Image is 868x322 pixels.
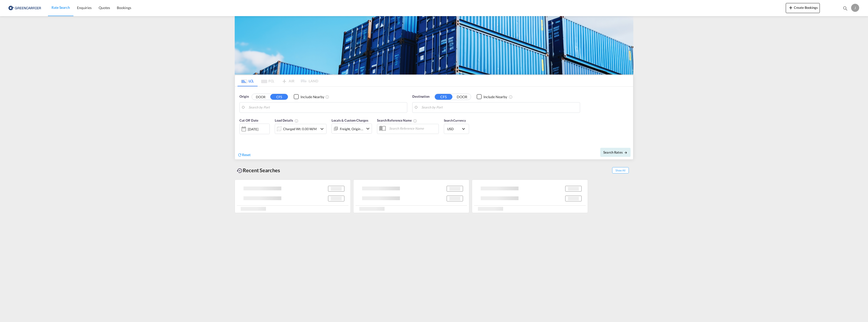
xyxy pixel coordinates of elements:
md-select: Select Currency: $ USDUnited States Dollar [447,125,466,132]
div: J [851,4,859,12]
div: Include Nearby [483,94,507,99]
button: CFS [435,94,452,100]
img: e39c37208afe11efa9cb1d7a6ea7d6f5.png [8,2,42,14]
span: Search Rates [603,150,628,154]
md-icon: Unchecked: Ignores neighbouring ports when fetching rates.Checked : Includes neighbouring ports w... [509,95,513,99]
span: Search Currency [444,119,466,122]
span: Rate Search [51,5,70,10]
div: [DATE] [239,124,270,134]
div: Origin DOOR CFS Checkbox No InkUnchecked: Ignores neighbouring ports when fetching rates.Checked ... [235,87,633,159]
div: Charged Wt: 0.00 W/M [283,125,317,132]
md-datepicker: Select [239,134,243,140]
md-checkbox: Checkbox No Ink [477,94,507,99]
md-icon: icon-magnify [843,6,848,11]
span: Reset [242,153,251,157]
span: Locals & Custom Charges [332,118,368,122]
button: icon-plus 400-fgCreate Bookings [786,3,820,13]
button: Search Ratesicon-arrow-right [600,148,631,157]
span: Cut Off Date [239,118,258,122]
span: Enquiries [77,6,92,10]
md-icon: icon-arrow-right [624,151,628,154]
md-icon: Chargeable Weight [294,119,299,123]
md-icon: Your search will be saved by the below given name [413,119,417,123]
input: Search Reference Name [387,125,439,132]
div: Recent Searches [235,165,282,176]
span: Destination [412,94,429,99]
md-icon: icon-chevron-down [365,126,371,132]
div: Freight Origin Destination [340,125,364,132]
md-icon: icon-chevron-down [319,126,325,132]
md-icon: icon-refresh [237,153,242,157]
button: CFS [270,94,288,100]
button: DOOR [453,94,471,100]
md-tab-item: LCL [237,75,258,86]
span: Bookings [117,6,131,10]
input: Search by Port [421,104,577,111]
input: Search by Port [249,104,404,111]
span: Quotes [99,6,110,10]
md-icon: Unchecked: Ignores neighbouring ports when fetching rates.Checked : Includes neighbouring ports w... [325,95,329,99]
div: [DATE] [248,127,258,131]
span: Origin [239,94,249,99]
md-pagination-wrapper: Use the left and right arrow keys to navigate between tabs [237,75,318,86]
md-checkbox: Checkbox No Ink [294,94,324,99]
div: Charged Wt: 0.00 W/Micon-chevron-down [275,124,327,134]
span: Search Reference Name [377,118,417,122]
md-icon: icon-backup-restore [237,168,243,174]
span: USD [447,127,461,131]
img: GreenCarrierFCL_LCL.png [235,16,633,75]
span: Show All [612,167,629,173]
span: Load Details [275,118,299,122]
div: icon-refreshReset [237,152,251,158]
div: Freight Origin Destinationicon-chevron-down [332,124,372,134]
div: icon-magnify [843,6,848,13]
div: Include Nearby [301,94,324,99]
button: DOOR [252,94,269,100]
md-icon: icon-plus 400-fg [788,5,794,11]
